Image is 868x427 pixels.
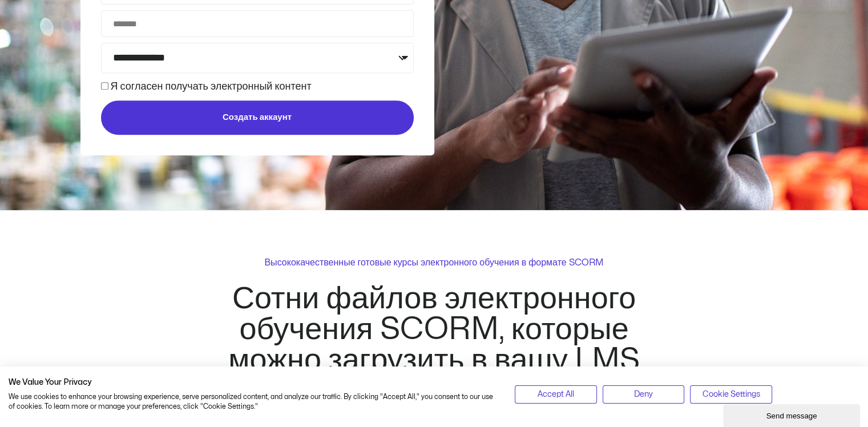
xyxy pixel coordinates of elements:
ya-tr-span: Создать аккаунт [223,113,292,122]
ya-tr-span: Я согласен получать электронный контент [111,82,312,91]
button: Adjust cookie preferences [690,385,772,404]
ya-tr-span: Высококачественные готовые курсы электронного обучения в формате SCORM [264,258,603,267]
iframe: chat widget [723,402,862,427]
button: Accept all cookies [515,385,596,404]
ya-tr-span: Сотни файлов электронного обучения SCORM, которые можно загрузить в вашу LMS [228,284,639,375]
button: Deny all cookies [603,385,684,404]
p: We use cookies to enhance your browsing experience, serve personalized content, and analyze our t... [9,392,498,412]
span: Cookie Settings [702,388,760,401]
span: Accept All [538,388,574,401]
button: Создать аккаунт [101,100,414,135]
h2: We Value Your Privacy [9,377,498,388]
span: Deny [634,388,653,401]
